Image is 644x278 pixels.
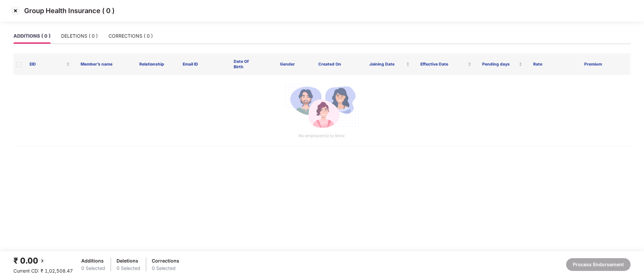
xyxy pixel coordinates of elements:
div: 0 Selected [117,265,140,272]
div: ADDITIONS ( 0 ) [13,32,50,40]
th: Rate [528,53,579,75]
div: DELETIONS ( 0 ) [61,32,98,40]
th: Relationship [126,53,177,75]
div: Corrections [152,257,179,265]
img: svg+xml;base64,PHN2ZyB4bWxucz0iaHR0cDovL3d3dy53My5vcmcvMjAwMC9zdmciIGlkPSJNdWx0aXBsZV9lbXBsb3llZS... [284,80,359,133]
th: Created On [313,53,364,75]
th: Email ID [177,53,228,75]
th: Effective Date [415,53,477,75]
img: svg+xml;base64,PHN2ZyBpZD0iQmFjay0yMHgyMCIgeG1sbnM9Imh0dHA6Ly93d3cudzMub3JnLzIwMDAvc3ZnIiB3aWR0aD... [38,257,46,265]
div: Additions [81,257,105,265]
div: ₹ 0.00 [13,254,73,267]
th: Premium [579,53,630,75]
span: Effective Date [420,62,466,67]
div: CORRECTIONS ( 0 ) [108,32,153,40]
th: Pending days [477,53,528,75]
span: Current CD: ₹ 1,02,508.47 [13,268,73,274]
div: 0 Selected [152,265,179,272]
th: EID [24,53,75,75]
p: Group Health Insurance ( 0 ) [24,7,114,15]
img: svg+xml;base64,PHN2ZyBpZD0iQ3Jvc3MtMzJ4MzIiIHhtbG5zPSJodHRwOi8vd3d3LnczLm9yZy8yMDAwL3N2ZyIgd2lkdG... [10,5,21,16]
span: Joining Date [369,62,405,67]
th: Date Of Birth [228,53,262,75]
div: 0 Selected [81,265,105,272]
th: Gender [262,53,313,75]
button: Process Endorsement [566,258,631,271]
div: Deletions [117,257,140,265]
th: Joining Date [364,53,415,75]
span: EID [30,62,65,67]
span: Pending days [482,62,517,67]
p: No employee(s) to show [19,133,625,139]
th: Member’s name [75,53,126,75]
